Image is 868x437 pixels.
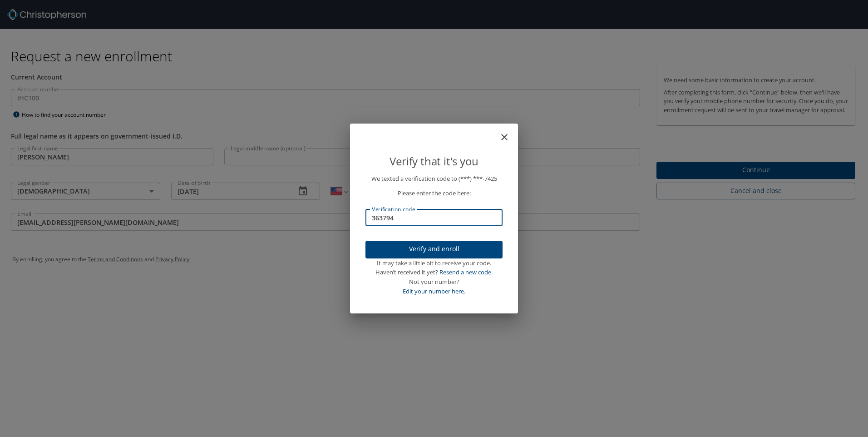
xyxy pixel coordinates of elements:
button: Verify and enroll [365,241,503,258]
button: close [503,127,514,138]
a: Resend a new code. [439,268,493,276]
div: It may take a little bit to receive your code. [365,258,503,268]
p: We texted a verification code to (***) ***- 7425 [365,174,503,184]
p: Please enter the code here: [365,189,503,198]
a: Edit your number here. [403,287,465,295]
div: Haven’t received it yet? [365,268,503,277]
span: Verify and enroll [373,243,495,255]
p: Verify that it's you [365,153,503,170]
div: Not your number? [365,277,503,287]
